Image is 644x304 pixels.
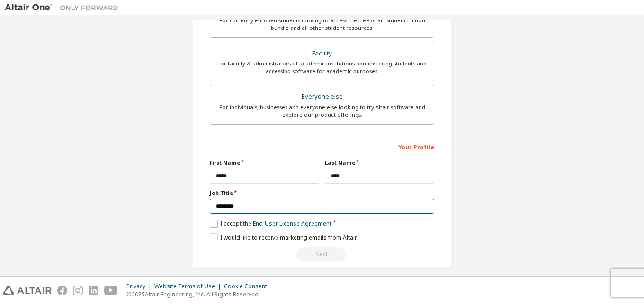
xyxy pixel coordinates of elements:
div: For individuals, businesses and everyone else looking to try Altair software and explore our prod... [216,103,428,119]
div: Everyone else [216,90,428,103]
div: Read and acccept EULA to continue [210,247,434,261]
p: © 2025 Altair Engineering, Inc. All Rights Reserved. [126,290,273,298]
label: I accept the [210,220,331,228]
img: instagram.svg [73,286,83,295]
img: youtube.svg [104,286,118,295]
div: Website Terms of Use [154,283,224,290]
img: facebook.svg [57,286,67,295]
img: linkedin.svg [89,286,98,295]
div: For faculty & administrators of academic institutions administering students and accessing softwa... [216,60,428,75]
div: For currently enrolled students looking to access the free Altair Student Edition bundle and all ... [216,17,428,32]
a: End-User License Agreement [253,220,331,228]
div: Faculty [216,47,428,60]
label: Job Title [210,189,434,197]
img: altair_logo.svg [3,286,52,295]
label: I would like to receive marketing emails from Altair [210,233,357,241]
div: Cookie Consent [224,283,273,290]
label: First Name [210,159,319,166]
div: Privacy [126,283,154,290]
img: Altair One [5,3,123,12]
label: Last Name [325,159,434,166]
div: Your Profile [210,139,434,154]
